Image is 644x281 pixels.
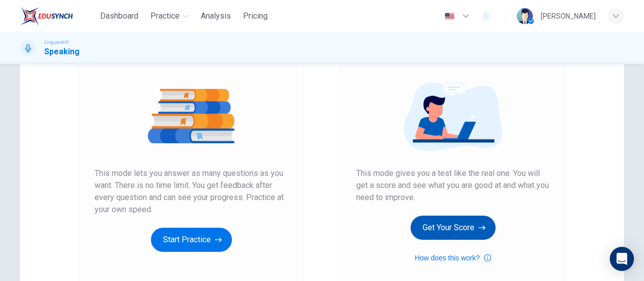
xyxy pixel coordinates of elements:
[415,252,491,264] button: How does this work?
[243,10,268,22] span: Pricing
[610,247,634,271] div: Open Intercom Messenger
[20,6,73,26] img: EduSynch logo
[20,6,96,26] a: EduSynch logo
[100,10,138,22] span: Dashboard
[356,167,549,204] span: This mode gives you a test like the real one. You will get a score and see what you are good at a...
[44,46,79,58] h1: Speaking
[443,13,456,20] img: en
[151,228,232,252] button: Start Practice
[146,7,193,25] button: Practice
[239,7,272,25] button: Pricing
[411,216,496,240] button: Get Your Score
[95,167,288,216] span: This mode lets you answer as many questions as you want. There is no time limit. You get feedback...
[541,10,596,22] div: [PERSON_NAME]
[197,7,235,25] button: Analysis
[517,8,533,24] img: Profile picture
[201,10,231,22] span: Analysis
[150,10,180,22] span: Practice
[44,39,69,46] span: Linguaskill
[96,7,142,25] button: Dashboard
